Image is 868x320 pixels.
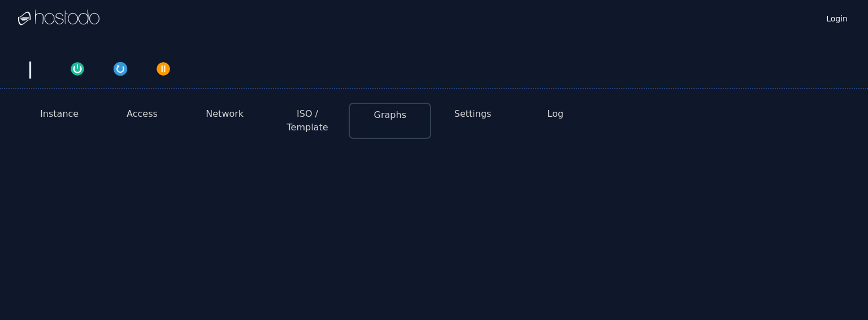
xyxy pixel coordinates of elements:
button: ISO / Template [275,107,340,134]
button: Power On [56,59,99,77]
button: Power Off [142,59,185,77]
img: Logo [18,10,99,27]
a: Login [824,11,850,24]
button: Access [127,107,158,121]
button: Log [548,107,564,121]
button: Network [206,107,244,121]
button: Instance [40,107,79,121]
img: Power On [70,61,85,77]
img: Power Off [155,61,171,77]
button: Restart [99,59,142,77]
img: Restart [112,61,128,77]
button: Settings [454,107,492,121]
button: Graphs [374,108,406,122]
div: | [23,59,38,79]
